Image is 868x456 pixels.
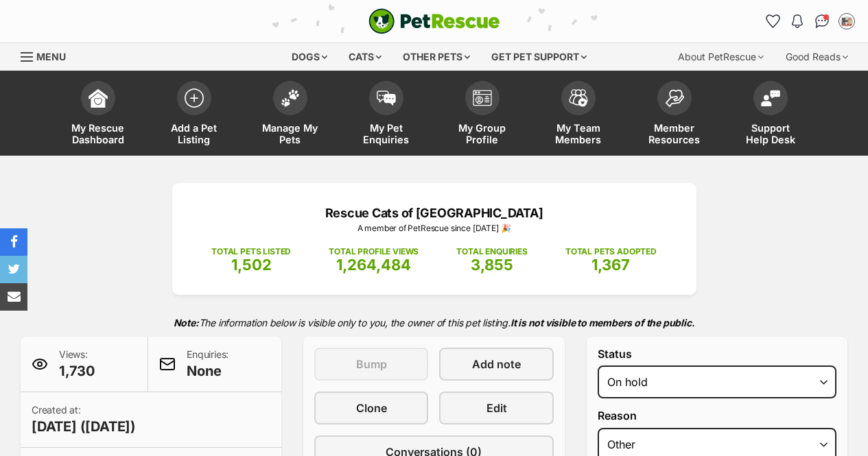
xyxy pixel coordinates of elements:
p: TOTAL ENQUIRIES [456,245,527,258]
span: 1,730 [59,361,95,381]
a: My Team Members [530,74,626,156]
a: Add a Pet Listing [146,74,242,156]
span: 1,367 [591,256,630,274]
span: Support Help Desk [740,122,801,145]
img: add-pet-listing-icon-0afa8454b4691262ce3f59096e99ab1cd57d4a30225e0717b998d2c9b9846f56.svg [185,88,204,108]
a: Manage My Pets [242,74,338,156]
p: Views: [59,348,95,381]
a: Conversations [811,10,833,32]
a: Favourites [762,10,784,32]
img: notifications-46538b983faf8c2785f20acdc204bb7945ddae34d4c08c2a6579f10ce5e182be.svg [792,14,803,28]
img: chat-41dd97257d64d25036548639549fe6c8038ab92f7586957e7f3b1b290dea8141.svg [815,14,830,28]
span: Clone [356,400,387,416]
span: 1,502 [231,256,272,274]
span: [DATE] ([DATE]) [32,417,136,436]
span: Menu [36,51,66,62]
img: logo-cat-932fe2b9b8326f06289b0f2fb663e598f794de774fb13d1741a6617ecf9a85b4.svg [368,8,500,34]
div: Other pets [393,43,480,71]
strong: It is not visible to members of the public. [511,317,695,328]
span: Edit [486,400,507,416]
p: Enquiries: [187,348,228,381]
span: My Team Members [548,122,609,145]
p: A member of PetRescue since [DATE] 🎉 [193,222,676,235]
p: Created at: [32,403,136,436]
p: TOTAL PROFILE VIEWS [329,245,419,258]
p: Rescue Cats of [GEOGRAPHIC_DATA] [193,204,676,222]
p: TOTAL PETS ADOPTED [565,245,657,258]
img: member-resources-icon-8e73f808a243e03378d46382f2149f9095a855e16c252ad45f914b54edf8863c.svg [665,89,684,108]
button: Bump [314,348,428,381]
img: dashboard-icon-eb2f2d2d3e046f16d808141f083e7271f6b2e854fb5c12c21221c1fb7104beca.svg [89,88,108,108]
img: help-desk-icon-fdf02630f3aa405de69fd3d07c3f3aa587a6932b1a1747fa1d2bba05be0121f9.svg [761,90,780,106]
span: Member Resources [644,122,705,145]
div: About PetRescue [668,43,773,71]
label: Reason [598,409,836,422]
a: Menu [21,43,75,68]
p: TOTAL PETS LISTED [211,245,291,258]
span: 3,855 [471,256,513,274]
a: Add note [439,348,553,381]
span: 1,264,484 [336,256,411,274]
button: Notifications [786,10,808,32]
img: Rescue Cats of Melbourne profile pic [840,14,854,28]
div: Dogs [282,43,337,71]
ul: Account quick links [762,10,858,32]
span: Add a Pet Listing [163,122,225,145]
a: My Pet Enquiries [338,74,434,156]
img: pet-enquiries-icon-7e3ad2cf08bfb03b45e93fb7055b45f3efa6380592205ae92323e6603595dc1f.svg [377,91,396,106]
a: Member Resources [626,74,723,156]
a: PetRescue [368,8,500,34]
img: team-members-icon-5396bd8760b3fe7c0b43da4ab00e1e3bb1a5d9ba89233759b79545d2d3fc5d0d.svg [569,89,588,107]
div: Cats [339,43,391,71]
label: Status [598,348,836,360]
strong: Note: [174,317,199,328]
img: group-profile-icon-3fa3cf56718a62981997c0bc7e787c4b2cf8bcc04b72c1350f741eb67cf2f40e.svg [473,90,492,106]
a: My Rescue Dashboard [50,74,146,156]
a: Support Help Desk [723,74,819,156]
img: manage-my-pets-icon-02211641906a0b7f246fdf0571729dbe1e7629f14944591b6c1af311fb30b64b.svg [281,89,300,107]
span: My Pet Enquiries [355,122,417,145]
span: Manage My Pets [259,122,321,145]
span: Bump [356,356,387,372]
a: Clone [314,392,428,424]
span: Add note [472,356,521,372]
a: My Group Profile [434,74,530,156]
p: The information below is visible only to you, the owner of this pet listing. [21,309,847,337]
div: Get pet support [482,43,596,71]
span: None [187,361,228,381]
div: Good Reads [776,43,858,71]
button: My account [836,10,858,32]
a: Edit [439,392,553,424]
span: My Rescue Dashboard [67,122,129,145]
span: My Group Profile [451,122,513,145]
